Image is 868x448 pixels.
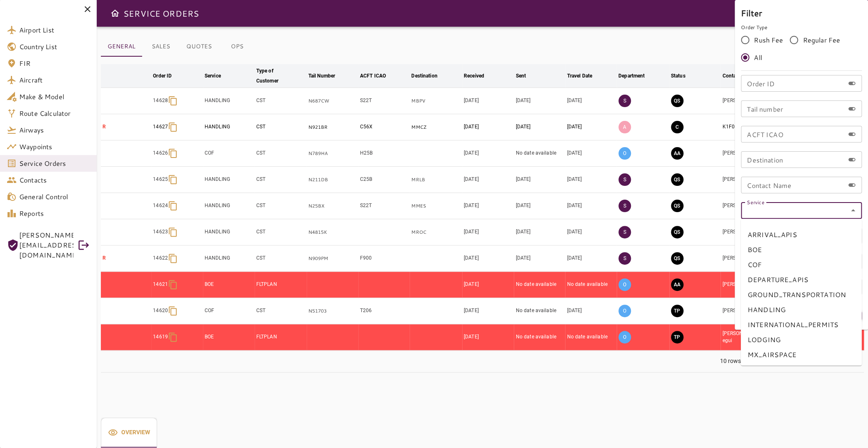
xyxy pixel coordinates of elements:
p: Order Type [741,24,862,31]
li: GROUND_TRANSPORTATION [741,287,862,302]
li: LODGING [741,332,862,347]
span: Regular Fee [803,35,840,45]
div: rushFeeOrder [741,31,862,66]
li: HANDLING [741,302,862,317]
span: All [754,53,762,63]
span: Rush Fee [754,35,783,45]
button: Close [847,205,859,216]
li: MX_AIRSPACE [741,347,862,362]
li: BOE [741,242,862,257]
li: COF [741,257,862,272]
li: ARRIVAL_APIS [741,227,862,242]
h6: Filter [741,6,862,20]
li: INTERNATIONAL_PERMITS [741,317,862,332]
li: DEPARTURE_APIS [741,272,862,287]
label: Service [747,198,764,205]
